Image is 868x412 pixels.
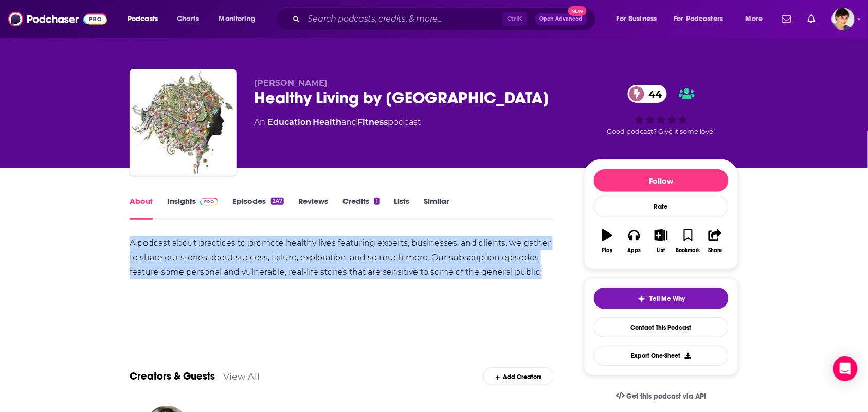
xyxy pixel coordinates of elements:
[778,10,795,28] a: Show notifications dropdown
[424,196,449,220] a: Similar
[285,7,606,31] div: Search podcasts, credits, & more...
[594,346,729,366] button: Export One-Sheet
[219,12,256,26] span: Monitoring
[200,198,218,206] img: Podchaser Pro
[313,117,341,127] a: Health
[341,117,357,127] span: and
[167,196,218,220] a: InsightsPodchaser Pro
[304,11,503,27] input: Search podcasts, credits, & more...
[8,9,107,29] img: Podchaser - Follow, Share and Rate Podcasts
[568,6,587,16] span: New
[621,223,647,260] button: Apps
[311,117,313,127] span: ,
[608,384,715,409] a: Get this podcast via API
[342,196,379,220] a: Credits1
[503,12,527,26] span: Ctrl K
[617,12,657,26] span: For Business
[594,317,729,337] a: Contact This Podcast
[628,247,641,254] div: Apps
[607,128,715,135] span: Good podcast? Give it some love!
[120,11,171,27] button: open menu
[638,295,646,303] img: tell me why sparkle
[594,169,729,192] button: Follow
[271,198,284,205] div: 247
[594,196,729,217] div: Rate
[832,8,855,30] span: Logged in as bethwouldknow
[254,78,328,88] span: [PERSON_NAME]
[594,223,621,260] button: Play
[130,370,215,383] a: Creators & Guests
[657,247,665,254] div: List
[394,196,410,220] a: Lists
[223,371,260,382] a: View All
[674,12,724,26] span: For Podcasters
[602,247,613,254] div: Play
[804,10,820,28] a: Show notifications dropdown
[638,85,667,103] span: 44
[130,196,153,220] a: About
[675,223,701,260] button: Bookmark
[627,392,707,401] span: Get this podcast via API
[170,11,205,27] a: Charts
[254,116,421,129] div: An podcast
[130,236,554,279] div: A podcast about practices to promote healthy lives featuring experts, businesses, and clients: we...
[267,117,311,127] a: Education
[648,223,675,260] button: List
[738,11,776,27] button: open menu
[232,196,284,220] a: Episodes247
[594,288,729,309] button: tell me why sparkleTell Me Why
[832,8,855,30] img: User Profile
[298,196,328,220] a: Reviews
[832,8,855,30] button: Show profile menu
[746,12,763,26] span: More
[535,13,587,25] button: Open AdvancedNew
[483,367,554,385] div: Add Creators
[708,247,722,254] div: Share
[128,12,158,26] span: Podcasts
[357,117,388,127] a: Fitness
[702,223,729,260] button: Share
[676,247,700,254] div: Bookmark
[584,78,738,142] div: 44Good podcast? Give it some love!
[374,198,379,205] div: 1
[177,12,199,26] span: Charts
[650,295,685,303] span: Tell Me Why
[540,16,583,22] span: Open Advanced
[833,356,858,381] div: Open Intercom Messenger
[667,11,738,27] button: open menu
[609,11,670,27] button: open menu
[212,11,269,27] button: open menu
[628,85,667,103] a: 44
[132,71,234,174] img: Healthy Living by Willow Creek Springs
